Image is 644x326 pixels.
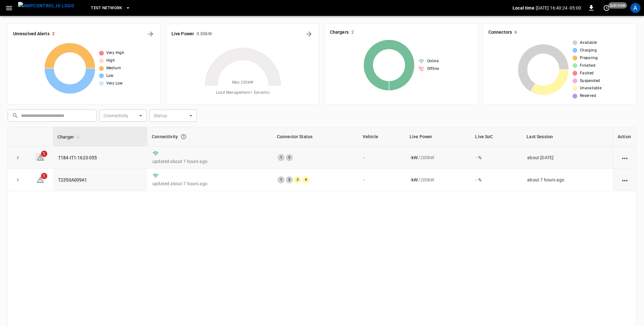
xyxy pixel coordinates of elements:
[580,70,594,77] span: Faulted
[630,3,641,13] div: profile-icon
[106,50,124,56] span: Very High
[410,154,466,161] div: / 200 kW
[601,3,612,13] button: set refresh interval
[304,29,314,39] button: Energy Overview
[410,154,418,161] p: - kW
[106,65,121,71] span: Medium
[427,58,439,65] span: Online
[621,177,629,183] div: action cell options
[471,146,522,169] td: - %
[91,4,122,12] span: Test Network
[522,146,613,169] td: about [DATE]
[286,154,293,161] div: 2
[106,58,115,64] span: High
[35,153,45,161] a: 1
[58,177,87,182] a: T2350A009A1
[330,29,349,36] h6: Chargers
[272,127,358,146] th: Connector Status
[57,133,82,141] span: Charger
[232,79,254,86] span: Max. 200 kW
[286,176,293,183] div: 2
[580,47,597,54] span: Charging
[580,40,597,46] span: Available
[522,127,613,146] th: Last Session
[302,176,309,183] div: 4
[171,31,194,37] h6: Live Power
[197,31,212,37] h6: 0.00 kW
[52,31,55,37] h6: 2
[13,175,23,185] button: expand row
[358,169,405,191] td: -
[106,73,114,79] span: Low
[358,146,405,169] td: -
[13,153,23,162] button: expand row
[18,2,74,10] img: ampcontrol.io logo
[358,127,405,146] th: Vehicle
[580,55,598,61] span: Preparing
[580,63,595,69] span: Finished
[145,29,156,39] button: All Alerts
[178,131,189,142] button: Connection between the charger and our software.
[536,5,581,11] p: [DATE] 16:40:24 -05:00
[41,151,47,157] span: 1
[488,29,512,36] h6: Connectors
[608,2,627,9] span: just now
[580,93,596,99] span: Reserved
[405,127,471,146] th: Live Power
[41,173,47,179] span: 1
[613,127,636,146] th: Action
[621,154,629,161] div: action cell options
[152,180,267,187] p: updated about 7 hours ago
[580,78,600,84] span: Suspended
[216,90,270,96] span: Load Management = Dynamic
[13,31,50,37] h6: Unresolved Alerts
[294,176,301,183] div: 3
[410,177,418,183] p: - kW
[471,127,522,146] th: Live SoC
[278,176,285,183] div: 1
[427,66,439,72] span: Offline
[513,5,534,11] p: Local time
[37,177,44,182] a: 1
[58,155,97,160] a: T184-IT1-1623-055
[514,29,517,36] h6: 6
[410,177,466,183] div: / 200 kW
[106,80,123,87] span: Very Low
[152,131,268,142] div: Connectivity
[580,85,601,92] span: Unavailable
[522,169,613,191] td: about 7 hours ago
[278,154,285,161] div: 1
[351,29,354,36] h6: 2
[88,2,133,14] button: Test Network
[152,158,267,165] p: updated about 7 hours ago
[471,169,522,191] td: - %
